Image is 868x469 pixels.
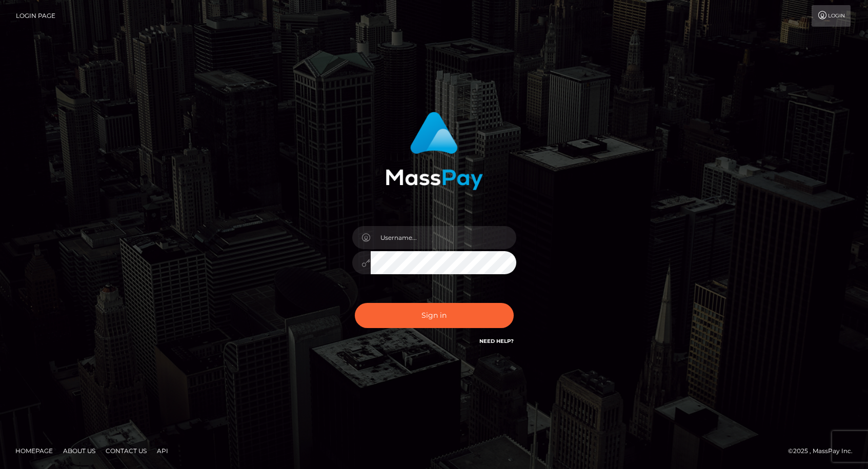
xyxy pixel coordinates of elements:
[16,5,55,27] a: Login Page
[355,303,514,328] button: Sign in
[371,226,516,249] input: Username...
[788,445,860,457] div: © 2025 , MassPay Inc.
[812,5,851,27] a: Login
[59,443,99,459] a: About Us
[11,443,57,459] a: Homepage
[479,338,514,344] a: Need Help?
[386,112,483,190] img: MassPay Login
[102,443,151,459] a: Contact Us
[153,443,172,459] a: API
